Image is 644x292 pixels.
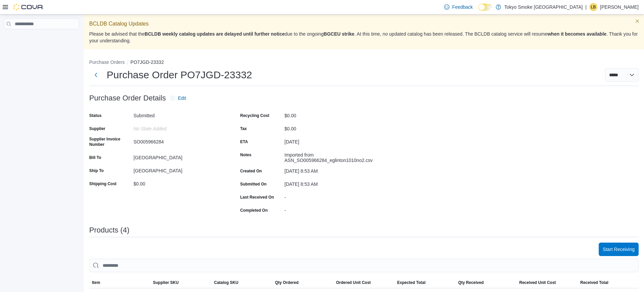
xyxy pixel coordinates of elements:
[603,246,635,253] span: Start Receiving
[150,277,211,288] button: Supplier SKU
[145,31,285,37] strong: BCLDB weekly catalog updates are delayed until further notice
[89,31,639,44] p: Please be advised that the due to the ongoing . At this time, no updated catalog has been release...
[458,280,484,285] span: Qty Received
[519,280,556,285] span: Received Unit Cost
[89,181,116,186] label: Shipping Cost
[240,181,267,187] label: Submitted On
[580,280,608,285] span: Received Total
[133,165,223,173] div: [GEOGRAPHIC_DATA]
[89,226,129,234] h3: Products (4)
[178,95,186,101] span: Edit
[504,3,583,11] p: Tokyo Smoke [GEOGRAPHIC_DATA]
[89,277,150,288] button: Item
[284,150,374,163] div: Imported from ASN_SO005966284_eglinton1010no2.csv
[633,17,641,25] button: Dismiss this callout
[214,280,238,285] span: Catalog SKU
[89,94,166,102] h3: Purchase Order Details
[89,59,639,67] nav: An example of EuiBreadcrumbs
[153,280,179,285] span: Supplier SKU
[599,243,639,256] button: Start Receiving
[452,4,473,10] span: Feedback
[240,126,247,131] label: Tax
[167,91,189,105] button: Edit
[4,31,79,47] nav: Complex example
[89,68,103,82] button: Next
[13,4,44,10] img: Cova
[240,152,251,158] label: Notes
[272,277,333,288] button: Qty Ordered
[89,20,639,28] p: BCLDB Catalog Updates
[441,0,475,14] a: Feedback
[284,166,374,174] div: [DATE] 8:53 AM
[333,277,394,288] button: Ordered Unit Cost
[133,178,223,186] div: $0.00
[107,68,252,82] h1: Purchase Order PO7JGD-23332
[600,3,639,11] p: [PERSON_NAME]
[133,123,223,131] div: No State added
[517,277,578,288] button: Received Unit Cost
[284,192,374,200] div: -
[240,113,269,118] label: Recycling Cost
[89,113,102,118] label: Status
[89,155,101,160] label: Bill To
[89,168,104,173] label: Ship To
[89,126,105,131] label: Supplier
[547,31,606,37] strong: when it becomes available
[589,3,597,11] div: Lindsay Belford
[585,3,587,11] p: |
[133,136,223,144] div: SO005966284
[240,195,274,200] label: Last Received On
[478,11,479,11] span: Dark Mode
[284,179,374,187] div: [DATE] 8:53 AM
[284,110,374,118] div: $0.00
[133,110,223,118] div: Submitted
[591,3,596,11] span: LB
[130,59,164,65] button: PO7JGD-23332
[397,280,425,285] span: Expected Total
[455,277,517,288] button: Qty Received
[240,139,248,144] label: ETA
[284,123,374,131] div: $0.00
[211,277,272,288] button: Catalog SKU
[133,152,223,160] div: [GEOGRAPHIC_DATA]
[275,280,299,285] span: Qty Ordered
[284,136,374,144] div: [DATE]
[240,168,262,174] label: Created On
[578,277,639,288] button: Received Total
[336,280,371,285] span: Ordered Unit Cost
[89,59,125,65] button: Purchase Orders
[478,4,492,11] input: Dark Mode
[324,31,355,37] strong: BGCEU strike
[394,277,455,288] button: Expected Total
[240,208,268,213] label: Completed On
[92,280,100,285] span: Item
[89,136,131,147] label: Supplier Invoice Number
[284,205,374,213] div: -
